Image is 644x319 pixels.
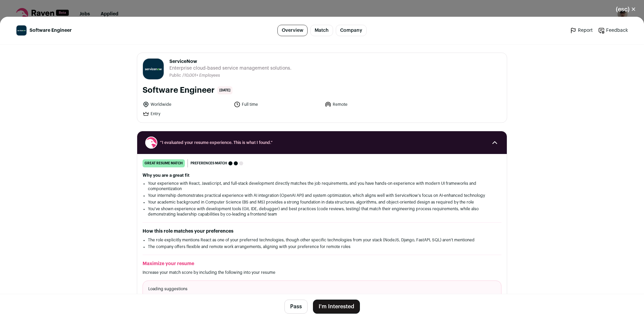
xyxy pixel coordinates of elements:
img: 29f85fd8b287e9f664a2b1c097d31c015b81325739a916a8fbde7e2e4cbfa6b3.jpg [16,25,26,35]
button: I'm Interested [313,300,360,314]
li: The role explicitly mentions React as one of your preferred technologies, though other specific t... [148,237,496,243]
li: Public [169,73,182,78]
li: Your internship demonstrates practical experience with AI integration (OpenAI API) and system opt... [148,193,496,198]
img: 29f85fd8b287e9f664a2b1c097d31c015b81325739a916a8fbde7e2e4cbfa6b3.jpg [143,59,164,79]
button: Pass [284,300,308,314]
li: / [182,73,220,78]
span: Preferences match [191,160,227,167]
a: Overview [277,25,308,36]
h2: How this role matches your preferences [143,228,501,235]
a: Company [336,25,367,36]
span: [DATE] [217,86,232,94]
span: ServiceNow [169,58,291,65]
li: Entry [143,110,230,117]
p: Increase your match score by including the following into your resume [143,270,501,275]
span: Enterprise cloud-based service management solutions. [169,65,291,72]
a: Feedback [598,27,628,34]
li: Worldwide [143,101,230,108]
span: Software Engineer [30,27,72,34]
li: You've shown experience with development tools (Git, IDE, debugger) and best practices (code revi... [148,206,496,217]
li: Full time [234,101,321,108]
li: Your academic background in Computer Science (BS and MS) provides a strong foundation in data str... [148,200,496,205]
h1: Software Engineer [143,85,215,96]
a: Match [310,25,333,36]
h2: Why you are a great fit [143,173,501,178]
li: The company offers flexible and remote work arrangements, aligning with your preference for remot... [148,244,496,249]
a: Report [570,27,593,34]
button: Close modal [608,2,644,17]
li: Your experience with React, JavaScript, and full-stack development directly matches the job requi... [148,181,496,191]
div: great resume match [143,159,185,167]
span: 10,001+ Employees [184,73,220,77]
li: Remote [325,101,412,108]
h2: Maximize your resume [143,260,501,267]
span: “I evaluated your resume experience. This is what I found.” [160,140,484,145]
